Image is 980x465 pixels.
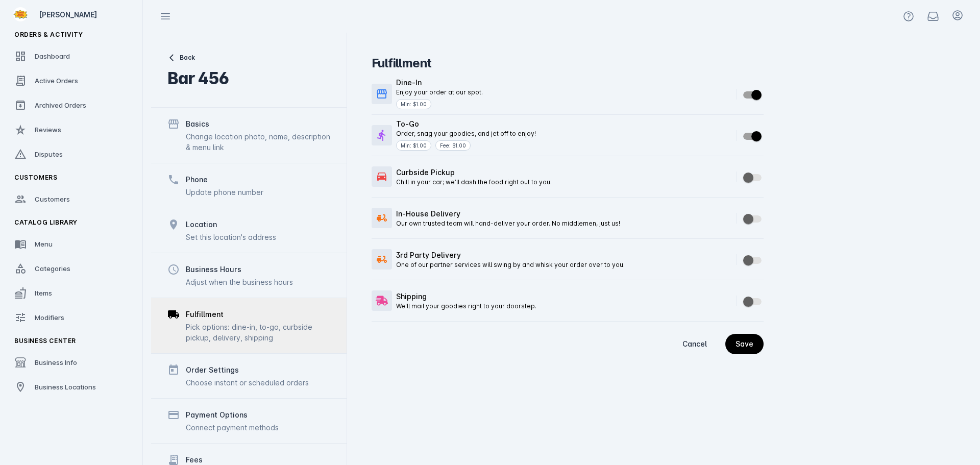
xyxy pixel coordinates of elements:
[35,77,78,85] span: Active Orders
[186,277,293,287] div: Adjust when the business hours
[186,131,330,153] div: Change location photo, name, description & menu link
[396,118,536,129] h6: To-Go
[186,174,208,186] div: Phone
[6,188,137,210] a: Customers
[6,94,137,116] a: Archived Orders
[401,102,427,107] div: Min: $1.00
[35,101,86,109] span: Archived Orders
[396,77,483,88] h6: Dine-In
[167,70,229,87] div: Bar 456
[6,351,137,374] a: Business Info
[396,167,552,178] h6: Curbside Pickup
[35,313,64,322] span: Modifiers
[186,218,217,231] div: Location
[186,364,239,376] div: Order Settings
[6,143,137,165] a: Disputes
[736,340,753,348] div: Save
[35,383,96,391] span: Business Locations
[35,240,53,248] span: Menu
[672,334,717,354] button: Cancel
[6,118,137,141] a: Reviews
[396,250,625,260] h6: 3rd Party Delivery
[180,53,195,62] span: Back
[6,257,137,280] a: Categories
[14,337,76,345] span: Business Center
[440,143,466,148] div: Fee: $1.00
[6,45,137,67] a: Dashboard
[396,208,620,219] h6: In-House Delivery
[682,340,707,348] span: Cancel
[6,69,137,92] a: Active Orders
[401,143,427,148] div: Min: $1.00
[396,88,483,97] p: Enjoy your order at our spot.
[35,289,52,297] span: Items
[35,150,63,158] span: Disputes
[186,322,330,343] div: Pick options: dine-in, to-go, curbside pickup, delivery, shipping
[35,358,77,366] span: Business Info
[396,129,536,138] p: Order, snag your goodies, and jet off to enjoy!
[186,377,309,388] div: Choose instant or scheduled orders
[396,291,536,302] h6: Shipping
[186,308,224,321] div: Fulfillment
[35,264,70,273] span: Categories
[725,334,764,354] button: continue
[35,52,70,60] span: Dashboard
[186,409,248,421] div: Payment Options
[186,422,279,433] div: Connect payment methods
[14,31,83,38] span: Orders & Activity
[6,306,137,329] a: Modifiers
[35,195,70,203] span: Customers
[186,263,241,276] div: Business Hours
[396,178,552,187] p: Chill in your car; we’ll dash the food right out to you.
[372,57,431,69] div: Fulfillment
[396,302,536,311] p: We'll mail your goodies right to your doorstep.
[14,218,78,226] span: Catalog Library
[167,53,229,62] button: Back
[39,9,133,20] div: [PERSON_NAME]
[6,233,137,255] a: Menu
[35,126,61,134] span: Reviews
[186,118,209,130] div: Basics
[186,232,276,242] div: Set this location's address
[14,174,57,181] span: Customers
[396,260,625,270] p: One of our partner services will swing by and whisk your order over to you.
[6,282,137,304] a: Items
[396,219,620,228] p: Our own trusted team will hand-deliver your order. No middlemen, just us!
[186,187,263,198] div: Update phone number
[6,376,137,398] a: Business Locations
